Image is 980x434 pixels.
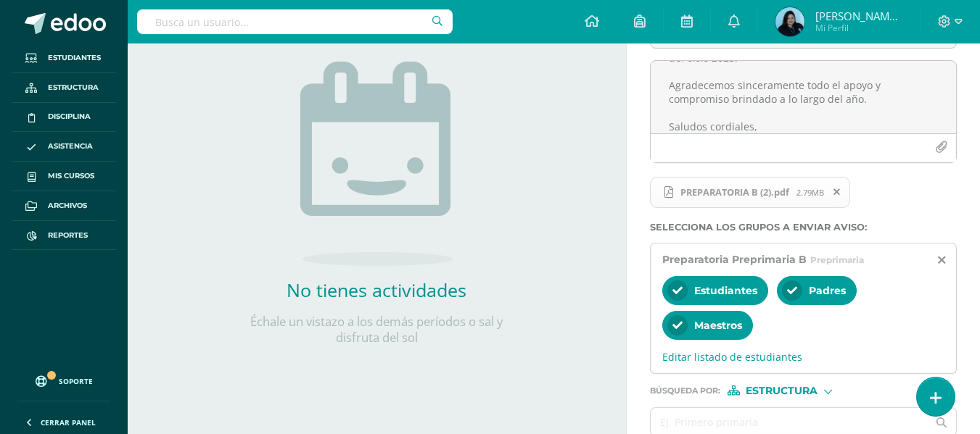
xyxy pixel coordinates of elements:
span: Remover archivo [825,184,849,200]
a: Asistencia [12,132,116,162]
span: Preprimaria [810,254,864,265]
span: Soporte [59,376,93,386]
a: Mis cursos [12,162,116,191]
img: no_activities.png [300,62,453,266]
p: Échale un vistazo a los demás períodos o sal y disfruta del sol [231,314,522,346]
a: Estudiantes [12,43,116,73]
label: Selecciona los grupos a enviar aviso : [650,222,957,233]
span: Maestros [694,319,742,332]
span: Archivos [48,200,87,212]
span: Editar listado de estudiantes [662,350,944,364]
span: Mis cursos [48,170,94,182]
span: Estructura [746,387,818,395]
span: Estudiantes [48,52,101,64]
input: Busca un usuario... [137,9,453,34]
span: Preparatoria Preprimaria B [662,253,807,266]
a: Disciplina [12,103,116,133]
a: Archivos [12,191,116,221]
span: Reportes [48,230,88,241]
span: Padres [809,284,846,297]
span: Estructura [48,82,99,93]
textarea: Buenas tardes, Es un gusto saludarles por este medio. Adjunto encontrarán la invitación y las rec... [651,61,956,133]
span: Asistencia [48,141,93,152]
span: Mi Perfil [815,22,902,34]
div: [object Object] [728,385,836,396]
span: Estudiantes [694,284,757,297]
h2: No tienes actividades [231,277,522,302]
a: Estructura [12,73,116,103]
span: Búsqueda por : [650,387,720,395]
span: Cerrar panel [41,417,96,427]
span: PREPARATORIA B (2).pdf [673,186,796,198]
span: 2.79MB [796,187,824,198]
img: 7cb9ebd05b140000fdc9db502d26292e.png [775,7,804,36]
a: Soporte [17,362,110,397]
a: Reportes [12,221,116,251]
span: PREPARATORIA B (2).pdf [650,177,850,209]
span: Disciplina [48,111,91,122]
span: [PERSON_NAME][DATE] [815,9,902,23]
